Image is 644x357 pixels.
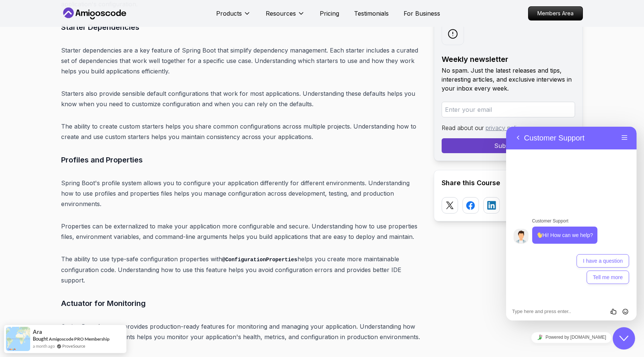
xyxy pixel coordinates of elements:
a: privacy policy [486,124,523,132]
p: Members Area [528,7,583,20]
iframe: chat widget [506,127,637,320]
a: Testimonials [354,9,389,18]
a: Pricing [320,9,339,18]
button: Products [216,9,251,24]
p: Starters also provide sensible default configurations that work for most applications. Understand... [61,88,422,109]
a: ProveSource [62,343,85,349]
iframe: chat widget [506,329,637,346]
span: a month ago [33,343,55,349]
h3: Starter Dependencies [61,21,422,33]
p: Resources [266,9,296,18]
p: Products [216,9,242,18]
p: No spam. Just the latest releases and tips, interesting articles, and exclusive interviews in you... [442,66,575,93]
p: Spring Boot's profile system allows you to configure your application differently for different e... [61,178,422,209]
img: provesource social proof notification image [6,327,30,351]
input: Enter your email [442,102,575,117]
h2: Share this Course [442,178,575,188]
a: For Business [404,9,440,18]
p: Read about our . [442,123,575,132]
a: Amigoscode PRO Membership [49,336,110,342]
p: Starter dependencies are a key feature of Spring Boot that simplify dependency management. Each s... [61,45,422,76]
h2: Weekly newsletter [442,54,575,64]
span: Ara [33,329,42,335]
p: Spring Boot Actuator provides production-ready features for monitoring and managing your applicat... [61,321,422,342]
button: Resources [266,9,305,24]
h3: Profiles and Properties [61,154,422,166]
p: Properties can be externalized to make your application more configurable and secure. Understandi... [61,221,422,242]
button: Subscribe [442,138,575,153]
iframe: chat widget [613,327,637,350]
h3: Actuator for Monitoring [61,297,422,309]
p: The ability to use type-safe configuration properties with helps you create more maintainable con... [61,254,422,285]
a: Members Area [528,6,583,20]
code: @ConfigurationProperties [222,257,297,263]
p: The ability to create custom starters helps you share common configurations across multiple proje... [61,121,422,142]
span: Bought [33,336,48,342]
